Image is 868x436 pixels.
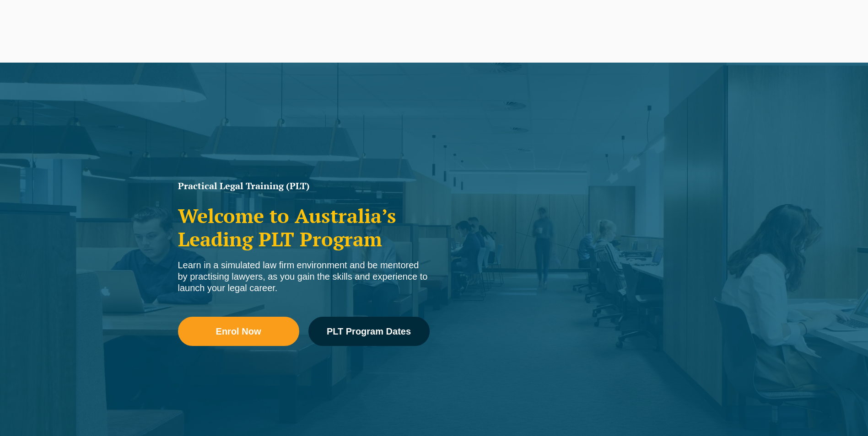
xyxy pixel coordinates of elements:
[178,317,299,346] a: Enrol Now
[308,317,430,346] a: PLT Program Dates
[216,327,261,336] span: Enrol Now
[178,260,430,294] div: Learn in a simulated law firm environment and be mentored by practising lawyers, as you gain the ...
[327,327,411,336] span: PLT Program Dates
[178,204,430,250] h2: Welcome to Australia’s Leading PLT Program
[178,181,430,191] h1: Practical Legal Training (PLT)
